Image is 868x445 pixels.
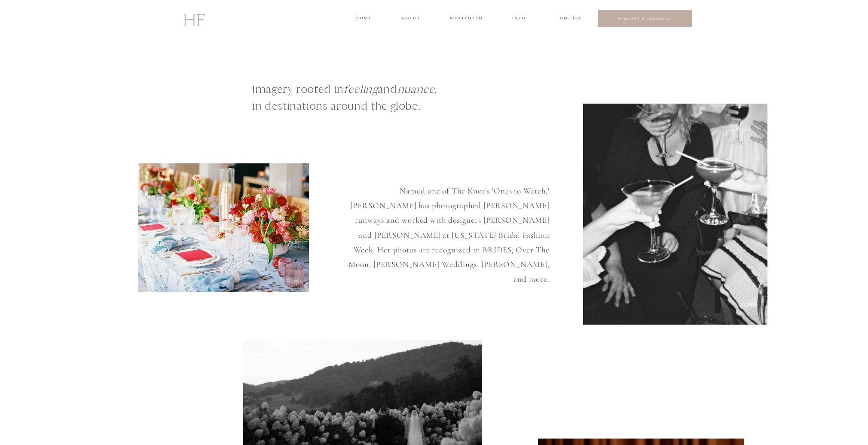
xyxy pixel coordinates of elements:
a: INQUIRE [557,15,581,23]
h1: Imagery rooted in and , in destinations around the globe. [252,81,484,126]
i: feeling [344,83,378,96]
a: portfolio [450,15,482,23]
i: nuance [397,83,435,96]
a: home [355,15,371,23]
a: INFO [511,15,527,23]
p: Named one of The Knot's 'Ones to Watch,' [PERSON_NAME] has photographed [PERSON_NAME] runways and... [341,184,550,272]
a: REQUEST A PROPOSAL [605,16,686,21]
a: HF [183,6,205,31]
a: about [401,15,419,23]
